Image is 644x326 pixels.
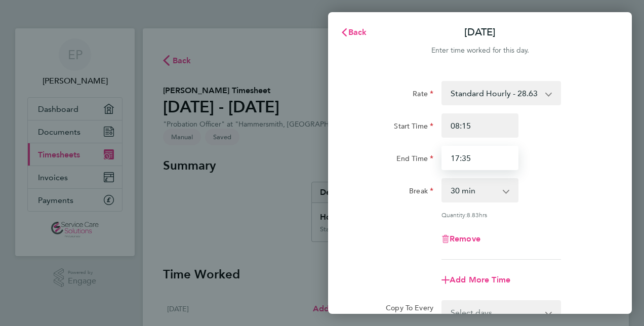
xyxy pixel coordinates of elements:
[441,235,480,243] button: Remove
[450,234,480,243] span: Remove
[328,45,632,57] div: Enter time worked for this day.
[413,89,433,101] label: Rate
[330,22,377,43] button: Back
[409,186,433,198] label: Break
[450,275,510,284] span: Add More Time
[378,303,433,321] label: Copy To Every Following
[464,25,496,39] p: [DATE]
[467,211,479,219] span: 8.83
[441,276,510,284] button: Add More Time
[441,211,561,219] div: Quantity: hrs
[396,154,433,166] label: End Time
[394,121,433,134] label: Start Time
[441,113,518,138] input: E.g. 08:00
[441,146,518,170] input: E.g. 18:00
[348,27,367,37] span: Back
